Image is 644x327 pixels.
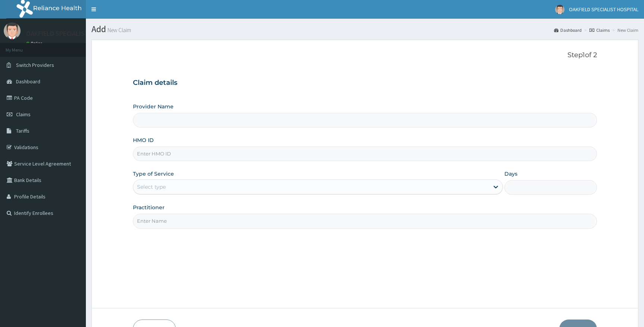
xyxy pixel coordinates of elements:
[610,27,638,33] li: New Claim
[589,27,610,33] a: Claims
[4,22,21,39] img: User Image
[137,183,166,191] div: Select type
[26,41,44,46] a: Online
[133,146,597,161] input: Enter HMO ID
[16,127,29,134] span: Tariffs
[133,204,165,211] label: Practitioner
[555,5,564,14] img: User Image
[133,214,597,228] input: Enter Name
[133,51,597,59] p: Step 1 of 2
[16,78,40,85] span: Dashboard
[106,27,131,33] small: New Claim
[133,170,174,178] label: Type of Service
[26,30,119,37] p: OAKFIELD SPECIALIST HOSPITAL
[133,136,154,144] label: HMO ID
[133,103,174,110] label: Provider Name
[569,6,638,13] span: OAKFIELD SPECIALIST HOSPITAL
[554,27,582,33] a: Dashboard
[16,62,54,68] span: Switch Providers
[91,24,638,34] h1: Add
[504,170,517,178] label: Days
[133,79,597,87] h3: Claim details
[16,111,31,118] span: Claims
